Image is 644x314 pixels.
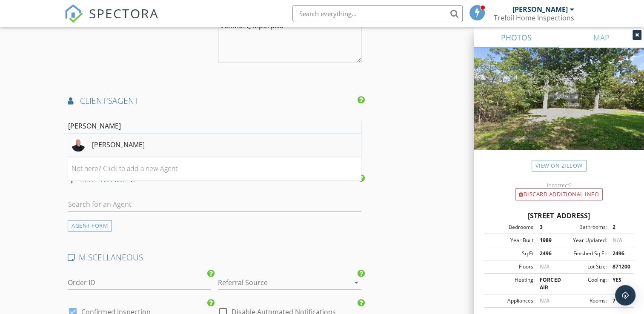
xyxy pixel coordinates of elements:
div: [PERSON_NAME] [512,5,568,14]
div: [STREET_ADDRESS] [484,211,634,221]
div: 7 [607,297,631,305]
span: client's [80,95,112,106]
img: streetview [474,48,644,170]
i: arrow_drop_down [351,277,361,288]
img: The Best Home Inspection Software - Spectora [64,4,83,23]
div: Rooms: [559,297,607,305]
div: Year Built: [487,237,535,244]
div: 871200 [607,263,631,271]
div: Bathrooms: [559,223,607,231]
h4: MISCELLANEOUS [68,252,361,263]
div: 1989 [535,237,559,244]
div: Heating: [487,276,535,291]
input: Search for an Agent [68,197,361,211]
span: N/A [540,263,550,270]
div: 2496 [535,250,559,257]
input: Search for an Agent [68,119,361,133]
div: [PERSON_NAME] [92,140,145,150]
div: Discard Additional info [515,188,603,200]
span: SPECTORA [89,4,159,22]
h4: AGENT [68,95,361,106]
div: Incorrect? [474,182,644,188]
div: Appliances: [487,297,535,305]
div: Floors: [487,263,535,271]
div: Open Intercom Messenger [615,285,635,305]
img: jpeg [72,138,85,151]
span: N/A [612,237,622,244]
li: Not here? Click to add a new Agent [68,157,361,181]
div: Bedrooms: [487,223,535,231]
div: FORCED AIR [535,276,559,291]
div: YES [607,276,631,291]
div: Trefoil Home Inspections [494,14,574,22]
div: Finished Sq Ft: [559,250,607,257]
a: PHOTOS [474,27,559,48]
div: Cooling: [559,276,607,291]
div: Sq Ft: [487,250,535,257]
div: AGENT FORM [68,220,112,231]
span: N/A [540,297,550,304]
div: Lot Size: [559,263,607,271]
input: Search everything... [292,5,463,22]
div: 3 [535,223,559,231]
div: 2 [607,223,631,231]
div: 2496 [607,250,631,257]
a: View on Zillow [532,160,587,171]
a: MAP [559,27,644,48]
a: SPECTORA [64,11,159,29]
div: Year Updated: [559,237,607,244]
